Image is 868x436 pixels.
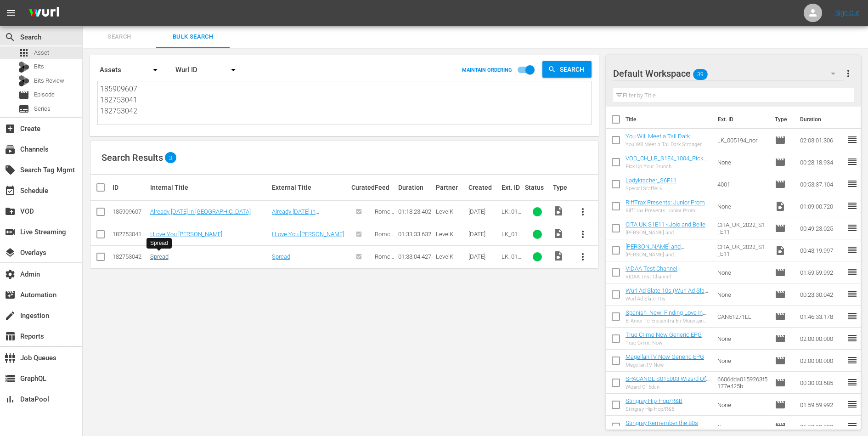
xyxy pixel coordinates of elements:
p: MAINTAIN ORDERING [462,67,512,73]
span: Episode [775,311,786,322]
button: more_vert [572,246,594,268]
a: CITA UK S1E11 - Jojo and Belle [626,221,705,228]
span: Search [88,32,151,42]
span: VOD [5,206,16,217]
div: VIDAA Test Channel [626,274,677,280]
th: Duration [795,107,850,132]
td: 4001 [714,173,771,195]
button: Search [542,61,592,78]
td: 02:03:01.306 [796,129,847,151]
td: None [714,350,771,372]
span: reorder [847,289,858,300]
span: Episode [775,223,786,234]
div: Pick Up Your Brunch [626,164,710,170]
span: LevelK [436,208,453,215]
div: Bits [18,62,29,73]
a: Spread [272,253,290,260]
span: Episode [775,157,786,168]
span: Video [553,250,564,261]
a: Wurl Ad Slate 10s (Wurl Ad Slate 10s (00:30:00)) [626,287,710,301]
td: 00:28:18.934 [796,151,847,173]
div: [DATE] [468,208,498,215]
span: DataPool [5,394,16,405]
th: Title [626,107,712,132]
a: I Love You [PERSON_NAME] [272,231,344,238]
button: more_vert [572,223,594,245]
span: Channels [5,144,16,155]
span: reorder [847,222,858,233]
td: CAN51271LL [714,306,771,328]
a: VOD_CH_LB_S1E4_1004_PickUpYourBrunch [626,155,707,169]
span: Episode [34,90,55,99]
td: None [714,261,771,283]
span: Schedule [5,185,16,196]
td: 01:46:33.178 [796,306,847,328]
div: Feed [375,184,395,191]
td: 00:49:23.025 [796,217,847,239]
a: SPACANGL S01E003 Wizard Of Eden [626,375,710,389]
td: 00:30:03.685 [796,372,847,394]
div: El Amor Te Encuentra En Mountain View [626,318,710,324]
span: Overlays [5,247,16,258]
div: Partner [436,184,466,191]
div: Curated [351,184,372,191]
div: Wurl ID [175,57,244,83]
span: Bits [34,62,44,71]
span: Automation [5,289,16,300]
span: Episode [775,355,786,366]
td: None [714,151,771,173]
span: Romcom TV [375,253,394,267]
span: Job Queues [5,352,16,363]
td: 01:59:59.992 [796,394,847,416]
a: VIDAA Test Channel [626,265,677,272]
span: reorder [847,266,858,277]
td: LK_005194_nor [714,129,771,151]
span: reorder [847,156,858,167]
span: Episode [775,135,786,146]
a: Already [DATE] in [GEOGRAPHIC_DATA] [150,208,251,215]
span: Ingestion [5,310,16,321]
td: CITA_UK_2022_S1_E11 [714,217,771,239]
td: 01:09:00.720 [796,195,847,217]
span: Episode [775,267,786,278]
td: 00:53:37.104 [796,173,847,195]
img: ans4CAIJ8jUAAAAAAAAAAAAAAAAAAAAAAAAgQb4GAAAAAAAAAAAAAAAAAAAAAAAAJMjXAAAAAAAAAAAAAAAAAAAAAAAAgAT5G... [22,2,66,24]
span: Episode [775,289,786,300]
span: Episode [775,333,786,344]
td: 02:00:00.000 [796,350,847,372]
div: Special Staffel 6 [626,186,676,192]
button: more_vert [843,62,854,85]
td: None [714,328,771,350]
a: True Crime Now Generic EPG [626,331,702,338]
span: Series [34,104,51,113]
span: Search [5,32,16,43]
div: Internal Title [150,184,269,191]
a: RiffTrax Presents: Junior Prom [626,199,705,206]
div: 182753041 [113,231,147,238]
td: None [714,394,771,416]
span: LK_011548_nor [502,231,522,244]
div: Wizard Of Eden [626,384,710,390]
td: None [714,283,771,306]
div: ID [113,184,147,191]
span: Episode [775,421,786,432]
span: Video [775,201,786,212]
div: 185909607 [113,208,147,215]
td: 6606dda0159263f5177e425b [714,372,771,394]
div: Bits Review [18,75,29,86]
a: Sign Out [835,9,859,17]
td: 02:00:00.000 [796,328,847,350]
td: None [714,195,771,217]
span: reorder [847,244,858,255]
span: Video [553,228,564,239]
span: GraphQL [5,373,16,384]
span: more_vert [577,206,588,217]
span: Romcom TV [375,231,394,244]
div: 01:18:23.402 [398,208,433,215]
div: Created [468,184,498,191]
span: Video [553,205,564,216]
span: LK_011662_nor [502,208,522,222]
span: more_vert [577,229,588,240]
div: You Will Meet a Tall Dark Stranger [626,142,710,147]
span: Search [556,61,592,78]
